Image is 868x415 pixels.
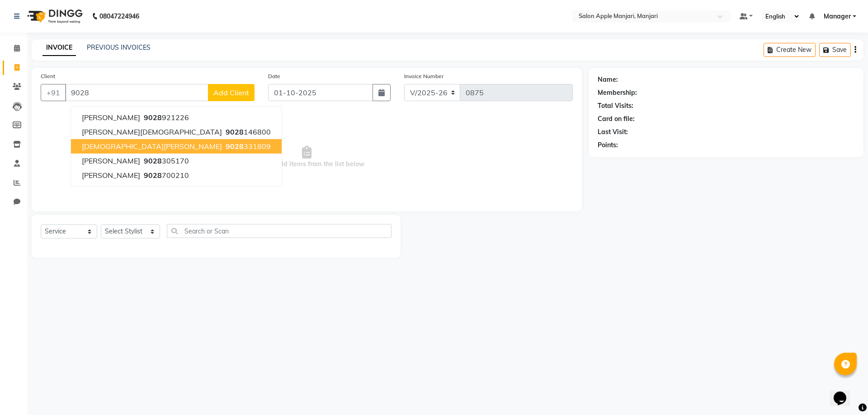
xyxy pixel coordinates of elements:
span: 9028 [144,156,162,165]
div: Name: [598,75,618,84]
div: Card on file: [598,114,635,124]
input: Search or Scan [167,224,392,238]
button: +91 [41,84,66,101]
span: [PERSON_NAME] [82,113,140,122]
div: Membership: [598,88,637,98]
span: Select & add items from the list below [41,112,573,202]
a: INVOICE [42,40,76,56]
iframe: chat widget [830,379,859,406]
b: 08047224946 [99,4,139,29]
span: 9028 [144,113,162,122]
span: Manager [824,12,851,21]
a: PREVIOUS INVOICES [87,43,151,51]
span: Add Client [213,88,249,97]
ngb-highlight: 700210 [142,171,189,180]
ngb-highlight: 146800 [224,127,271,136]
span: [PERSON_NAME] [82,156,140,165]
label: Date [268,72,280,80]
span: 9028 [226,127,244,136]
div: Points: [598,140,618,150]
button: Save [819,43,851,57]
button: Add Client [208,84,255,101]
span: [PERSON_NAME] [82,171,140,180]
input: Search by Name/Mobile/Email/Code [65,84,208,101]
ngb-highlight: 331809 [224,142,271,151]
ngb-highlight: 305170 [142,156,189,165]
img: logo [23,4,85,29]
div: Last Visit: [598,127,628,137]
span: [DEMOGRAPHIC_DATA][PERSON_NAME] [82,142,222,151]
label: Invoice Number [404,72,443,80]
ngb-highlight: 921226 [142,113,189,122]
span: 9028 [144,171,162,180]
span: [PERSON_NAME][DEMOGRAPHIC_DATA] [82,127,222,136]
span: 9028 [226,142,244,151]
button: Create New [764,43,816,57]
div: Total Visits: [598,101,633,111]
label: Client [41,72,55,80]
